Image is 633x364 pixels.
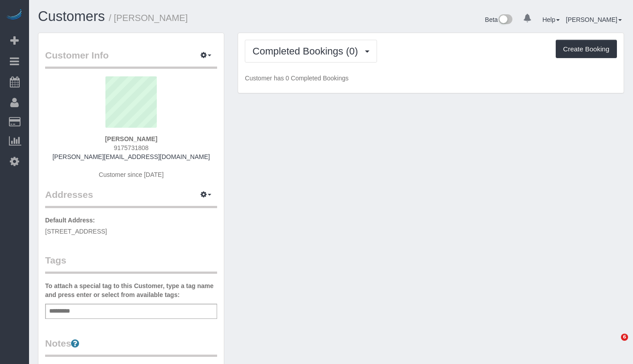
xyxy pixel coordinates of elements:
[105,135,157,142] strong: [PERSON_NAME]
[245,74,617,83] p: Customer has 0 Completed Bookings
[45,337,217,357] legend: Notes
[45,281,217,299] label: To attach a special tag to this Customer, type a tag name and press enter or select from availabl...
[109,13,188,23] small: / [PERSON_NAME]
[45,49,217,69] legend: Customer Info
[621,334,628,341] span: 6
[45,216,95,225] label: Default Address:
[485,16,513,23] a: Beta
[45,228,107,235] span: [STREET_ADDRESS]
[114,144,149,151] span: 9175731808
[498,14,512,26] img: New interface
[556,40,617,59] button: Create Booking
[566,16,622,23] a: [PERSON_NAME]
[45,254,217,274] legend: Tags
[5,9,23,21] img: Automaid Logo
[252,46,362,57] span: Completed Bookings (0)
[38,8,105,24] a: Customers
[542,16,560,23] a: Help
[99,171,163,178] span: Customer since [DATE]
[52,153,210,160] a: [PERSON_NAME][EMAIL_ADDRESS][DOMAIN_NAME]
[245,40,377,63] button: Completed Bookings (0)
[603,334,624,355] iframe: Intercom live chat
